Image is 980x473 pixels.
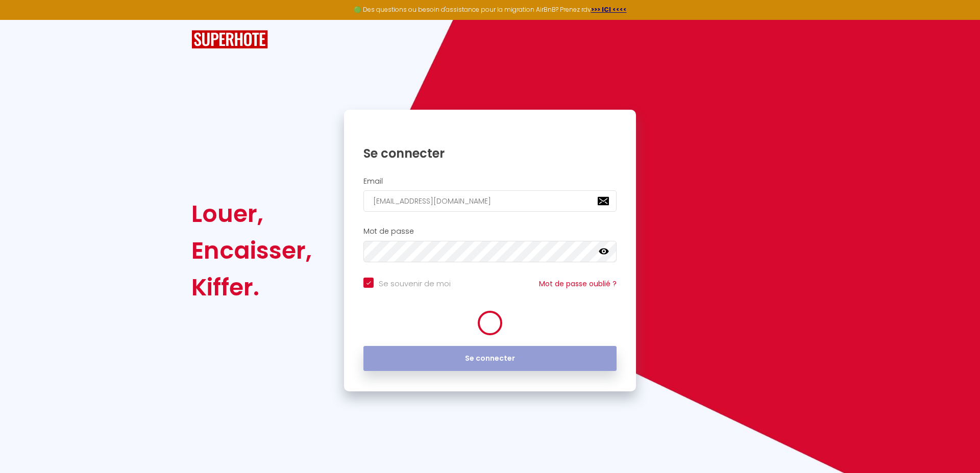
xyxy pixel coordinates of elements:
div: Kiffer. [191,269,312,306]
button: Se connecter [363,346,617,371]
input: Ton Email [363,190,617,212]
h2: Mot de passe [363,227,617,236]
h2: Email [363,177,617,186]
div: Louer, [191,195,312,232]
a: Mot de passe oublié ? [539,279,617,289]
h1: Se connecter [363,145,617,161]
div: Encaisser, [191,232,312,269]
a: >>> ICI <<<< [591,5,627,14]
img: SuperHote logo [191,30,268,49]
